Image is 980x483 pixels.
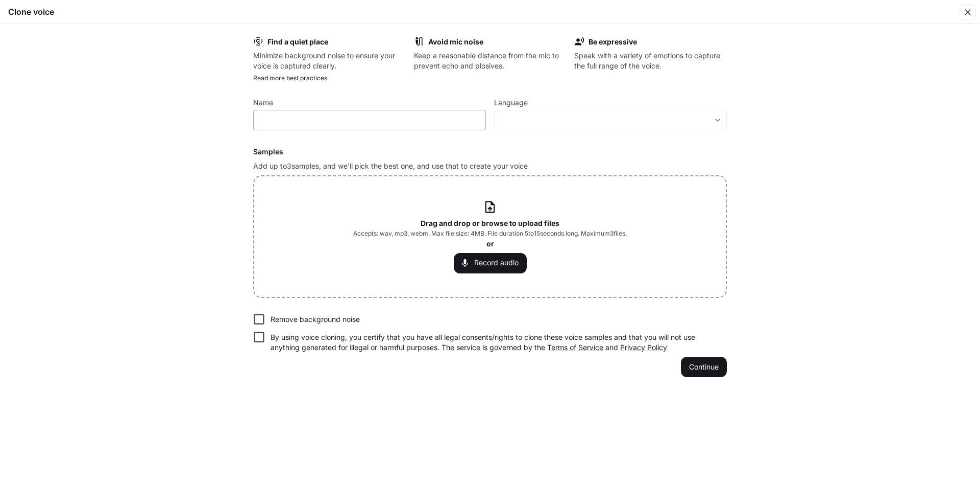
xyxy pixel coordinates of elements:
p: Minimize background noise to ensure your voice is captured clearly. [253,51,406,71]
b: Avoid mic noise [428,37,483,46]
a: Terms of Service [547,343,603,352]
button: Record audio [454,253,527,273]
b: Find a quiet place [267,37,328,46]
p: Add up to 3 samples, and we'll pick the best one, and use that to create your voice [253,161,727,171]
h6: Samples [253,147,727,157]
h5: Clone voice [8,6,54,17]
p: Keep a reasonable distance from the mic to prevent echo and plosives. [414,51,567,71]
b: Drag and drop or browse to upload files [421,219,559,227]
b: or [486,239,494,248]
a: Privacy Policy [620,343,667,352]
span: Accepts: wav, mp3, webm. Max file size: 4MB. File duration 5 to 15 seconds long. Maximum 3 files. [353,228,627,239]
p: Remove background noise [271,314,360,325]
div: ​ [495,115,726,125]
p: By using voice cloning, you certify that you have all legal consents/rights to clone these voice ... [271,332,719,353]
a: Read more best practices [253,74,327,82]
p: Speak with a variety of emotions to capture the full range of the voice. [574,51,727,71]
b: Be expressive [589,37,637,46]
button: Continue [681,357,727,377]
p: Language [494,99,528,106]
p: Name [253,99,273,106]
